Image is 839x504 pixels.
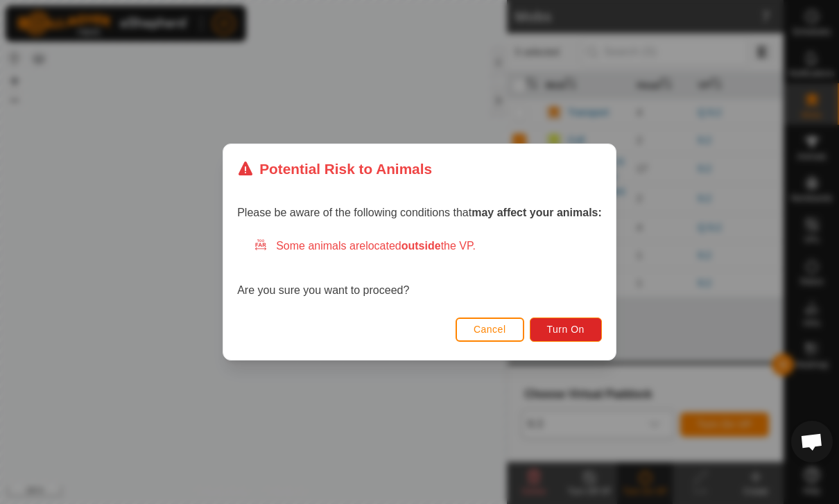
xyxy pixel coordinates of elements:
span: Cancel [474,324,506,335]
span: Please be aware of the following conditions that [237,207,602,218]
button: Turn On [530,318,602,342]
a: Open chat [791,421,833,462]
strong: outside [401,240,441,252]
button: Cancel [456,318,524,342]
span: located the VP. [365,240,476,252]
div: Are you sure you want to proceed? [237,238,602,299]
div: Potential Risk to Animals [237,158,432,180]
span: Turn On [547,324,585,335]
strong: may affect your animals: [472,207,602,218]
div: Some animals are [254,238,602,254]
